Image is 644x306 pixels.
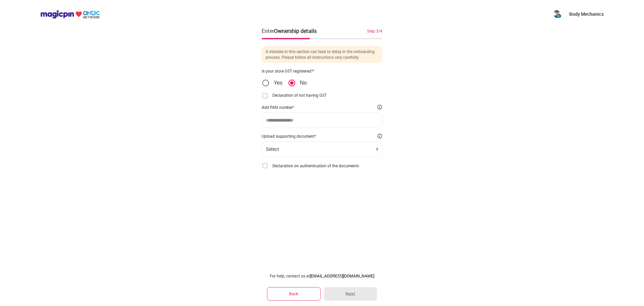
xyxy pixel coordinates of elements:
img: home-delivery-unchecked-checkbox-icon.f10e6f61.svg [262,92,268,99]
img: home-delivery-unchecked-checkbox-icon.f10e6f61.svg [262,162,268,169]
div: A mistake in this section can lead to delay in the onboarding process. Please follow all instruct... [262,46,382,63]
img: ondc-logo-new-small.8a59708e.svg [40,10,100,19]
img: Iju7Iju3ICEEjJCD5ANqUkeuu9rUcAAAAAElFTkSuQmCC [376,148,378,150]
img: 79t9bLuZ-Ux3Xm2bUETEXOLnrEjv5z9jksEFaj9gh4V8PKY1v8YeDAdI-h31uV6QrLC1gKhag-vGOJBenNxauqfjvlU [550,7,564,21]
button: Next [324,287,377,301]
p: No [300,80,307,86]
div: Upload supporting document [262,133,316,139]
div: Add PAN number [262,104,294,110]
div: position [262,79,307,87]
div: Enter [262,27,317,35]
img: informationCircleBlack.2195f373.svg [377,104,382,110]
div: Is your store GST registered? [262,68,382,74]
div: Step 3/4 [367,28,382,34]
p: Yes [274,80,282,86]
img: informationCircleBlack.2195f373.svg [377,133,382,139]
div: For help, contact us at [267,273,377,278]
span: Declaration of not having GST [272,92,327,98]
a: [EMAIL_ADDRESS][DOMAIN_NAME] [310,273,374,278]
span: Declaration on authentication of the documents [272,163,359,168]
button: Back [267,287,321,300]
p: Body Mechanics [569,11,604,17]
div: Select [266,146,279,152]
div: Ownership details [274,27,317,35]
